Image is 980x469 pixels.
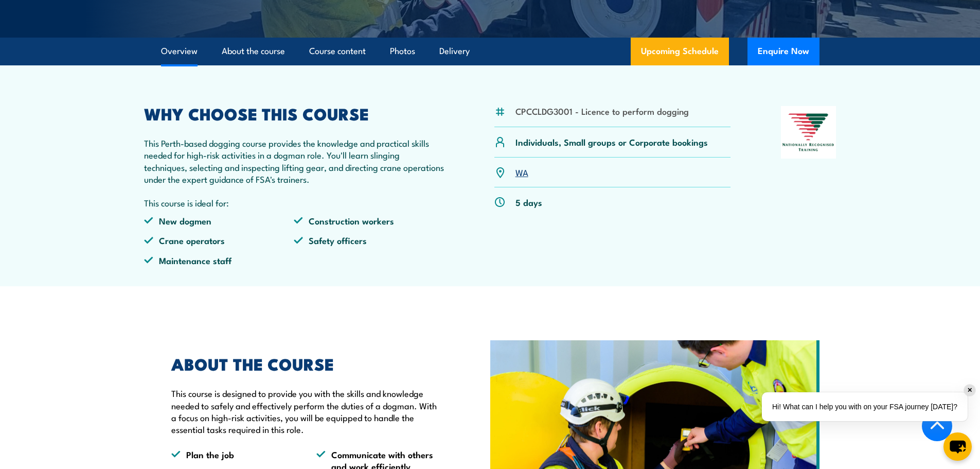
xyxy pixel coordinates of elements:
a: Overview [161,38,198,65]
a: WA [515,166,528,178]
p: Individuals, Small groups or Corporate bookings [515,136,708,148]
li: Construction workers [294,215,444,227]
li: Crane operators [144,234,294,246]
li: Safety officers [294,234,444,246]
li: Maintenance staff [144,254,294,266]
img: Nationally Recognised Training logo. [781,106,836,159]
div: ✕ [964,385,975,396]
a: Upcoming Schedule [631,38,729,65]
button: Enquire Now [747,38,819,65]
p: 5 days [515,196,542,208]
h2: WHY CHOOSE THIS COURSE [144,106,444,120]
p: This course is designed to provide you with the skills and knowledge needed to safely and effecti... [171,387,443,436]
h2: ABOUT THE COURSE [171,356,443,371]
p: This course is ideal for: [144,197,444,209]
li: CPCCLDG3001 - Licence to perform dogging [515,105,689,117]
a: Photos [390,38,415,65]
li: New dogmen [144,215,294,227]
a: Delivery [439,38,470,65]
button: chat-button [943,432,972,461]
div: Hi! What can I help you with on your FSA journey [DATE]? [762,392,968,421]
a: Course content [309,38,366,65]
a: About the course [222,38,285,65]
p: This Perth-based dogging course provides the knowledge and practical skills needed for high-risk ... [144,137,444,185]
